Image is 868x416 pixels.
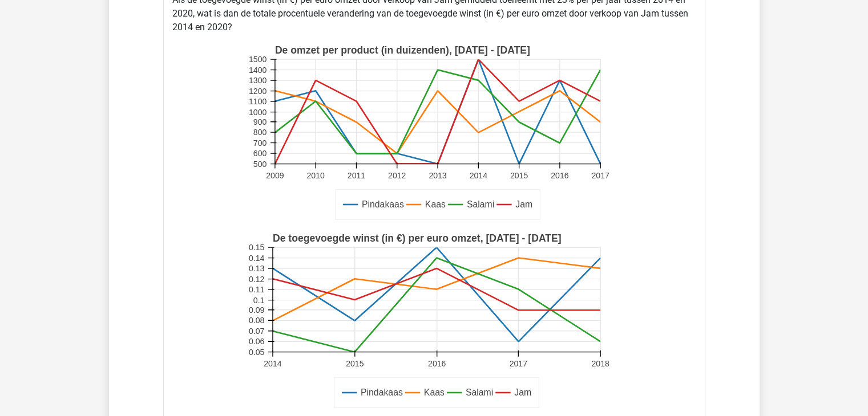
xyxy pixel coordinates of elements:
[465,388,492,397] text: Salami
[361,199,403,209] text: Pindakaas
[248,305,264,314] text: 0.09
[509,358,527,368] text: 2017
[429,170,446,180] text: 2013
[248,274,264,283] text: 0.12
[272,232,561,243] text: De toegevoegde winst (in €) per euro omzet, [DATE] - [DATE]
[248,264,264,273] text: 0.13
[253,117,267,126] text: 900
[466,199,494,209] text: Salami
[346,358,364,368] text: 2015
[248,76,266,85] text: 1300
[253,149,267,158] text: 600
[591,170,609,180] text: 2017
[306,170,324,180] text: 2010
[425,199,445,209] text: Kaas
[248,65,266,74] text: 1400
[253,128,267,137] text: 800
[469,170,487,180] text: 2014
[248,86,266,95] text: 1200
[248,253,264,262] text: 0.14
[274,44,530,55] text: De omzet per product (in duizenden), [DATE] - [DATE]
[266,170,284,180] text: 2009
[248,55,266,64] text: 1500
[514,388,531,397] text: Jam
[248,347,264,356] text: 0.05
[423,388,444,397] text: Kaas
[248,97,266,106] text: 1100
[248,285,264,294] text: 0.11
[551,170,568,180] text: 2016
[347,170,365,180] text: 2011
[248,337,264,346] text: 0.06
[253,138,267,147] text: 700
[248,316,264,325] text: 0.08
[248,326,264,335] text: 0.07
[387,170,405,180] text: 2012
[248,107,266,116] text: 1000
[360,388,402,397] text: Pindakaas
[264,358,281,368] text: 2014
[427,358,445,368] text: 2016
[248,243,264,252] text: 0.15
[510,170,527,180] text: 2015
[253,295,264,304] text: 0.1
[515,199,532,209] text: Jam
[253,159,267,168] text: 500
[591,358,609,368] text: 2018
